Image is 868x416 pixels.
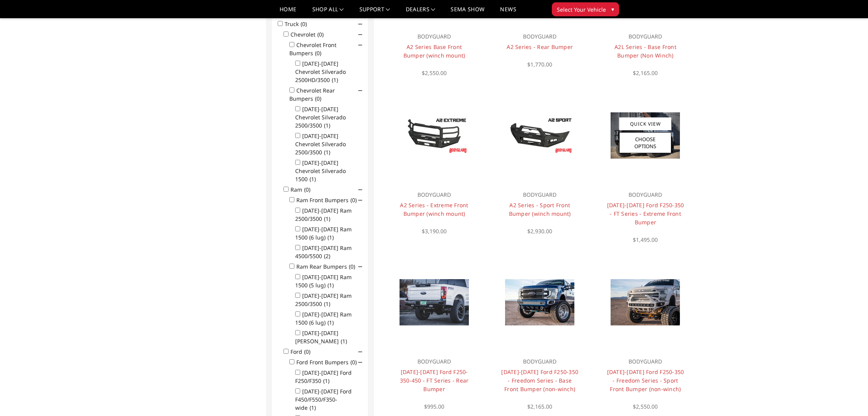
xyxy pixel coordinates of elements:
[527,61,552,68] span: $1,770.00
[327,319,334,326] span: (1)
[324,300,330,308] span: (1)
[633,403,658,410] span: $2,550.00
[606,32,685,41] p: BODYGUARD
[295,292,352,308] label: [DATE]-[DATE] Ram 2500/3500
[607,368,684,393] a: [DATE]-[DATE] Ford F250-350 - Freedom Series - Sport Front Bumper (non-winch)
[341,337,347,345] span: (1)
[611,5,614,13] span: ▾
[280,7,296,18] a: Home
[295,105,346,129] label: [DATE]-[DATE] Chevrolet Silverado 2500/3500
[501,190,579,199] p: BODYGUARD
[552,2,619,16] button: Select Your Vehicle
[507,43,573,51] a: A2 Series - Rear Bumper
[606,190,685,199] p: BODYGUARD
[358,360,362,364] span: Click to show/hide children
[295,273,352,289] label: [DATE]-[DATE] Ram 1500 (5 lug)
[501,32,579,41] p: BODYGUARD
[358,43,362,47] span: Click to show/hide children
[295,225,352,241] label: [DATE]-[DATE] Ram 1500 (6 lug)
[607,201,684,226] a: [DATE]-[DATE] Ford F250-350 - FT Series - Extreme Front Bumper
[422,69,447,77] span: $2,550.00
[304,348,310,355] span: (0)
[403,43,465,59] a: A2 Series Base Front Bumper (winch mount)
[295,388,352,411] label: [DATE]-[DATE] Ford F450/F550/F350-wide
[500,7,516,18] a: News
[619,117,671,130] a: Quick View
[332,76,338,84] span: (1)
[614,43,676,59] a: A2L Series - Base Front Bumper (Non Winch)
[327,234,334,241] span: (1)
[395,32,473,41] p: BODYGUARD
[501,368,578,393] a: [DATE]-[DATE] Ford F250-350 - Freedom Series - Base Front Bumper (non-winch)
[358,265,362,269] span: Click to show/hide children
[315,49,321,57] span: (0)
[295,132,346,156] label: [DATE]-[DATE] Chevrolet Silverado 2500/3500
[349,263,355,270] span: (0)
[527,403,552,410] span: $2,165.00
[285,20,312,28] label: Truck
[324,122,330,129] span: (1)
[358,188,362,192] span: Click to show/hide children
[358,22,362,26] span: Click to show/hide children
[501,357,579,366] p: BODYGUARD
[633,69,658,77] span: $2,165.00
[310,404,316,411] span: (1)
[557,5,606,14] span: Select Your Vehicle
[451,7,484,18] a: SEMA Show
[406,7,435,18] a: Dealers
[606,357,685,366] p: BODYGUARD
[295,369,352,385] label: [DATE]-[DATE] Ford F250/F350
[317,31,324,38] span: (0)
[295,329,352,345] label: [DATE]-[DATE] [PERSON_NAME]
[289,41,336,57] label: Chevrolet Front Bumpers
[304,186,310,193] span: (0)
[509,201,571,217] a: A2 Series - Sport Front Bumper (winch mount)
[358,33,362,37] span: Click to show/hide children
[324,252,330,260] span: (2)
[422,227,447,235] span: $3,190.00
[350,358,357,366] span: (0)
[619,132,671,153] a: Choose Options
[324,149,330,156] span: (1)
[295,207,352,222] label: [DATE]-[DATE] Ram 2500/3500
[291,31,328,38] label: Chevrolet
[358,350,362,354] span: Click to show/hide children
[829,379,868,416] iframe: Chat Widget
[395,190,473,199] p: BODYGUARD
[295,244,352,260] label: [DATE]-[DATE] Ram 4500/5500
[291,186,315,193] label: Ram
[296,358,361,366] label: Ford Front Bumpers
[400,368,469,393] a: [DATE]-[DATE] Ford F250-350-450 - FT Series - Rear Bumper
[395,357,473,366] p: BODYGUARD
[296,263,360,270] label: Ram Rear Bumpers
[295,159,346,183] label: [DATE]-[DATE] Chevrolet Silverado 1500
[323,377,329,385] span: (1)
[301,20,307,28] span: (0)
[315,95,321,102] span: (0)
[310,175,316,183] span: (1)
[358,198,362,202] span: Click to show/hide children
[633,236,658,243] span: $1,495.00
[324,215,330,222] span: (1)
[289,87,335,102] label: Chevrolet Rear Bumpers
[424,403,444,410] span: $995.00
[359,7,390,18] a: Support
[312,7,344,18] a: shop all
[527,227,552,235] span: $2,930.00
[358,89,362,93] span: Click to show/hide children
[350,196,357,204] span: (0)
[296,196,361,204] label: Ram Front Bumpers
[327,281,334,289] span: (1)
[291,348,315,355] label: Ford
[295,60,346,84] label: [DATE]-[DATE] Chevrolet Silverado 2500HD/3500
[400,201,468,217] a: A2 Series - Extreme Front Bumper (winch mount)
[295,311,352,326] label: [DATE]-[DATE] Ram 1500 (6 lug)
